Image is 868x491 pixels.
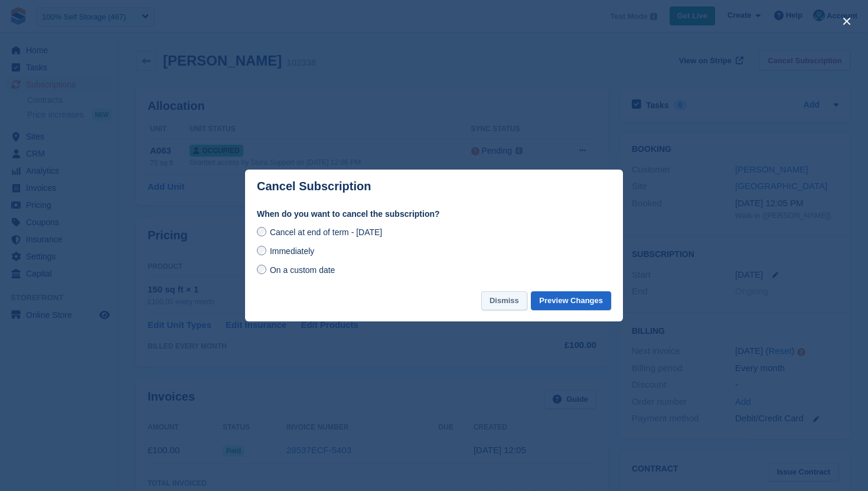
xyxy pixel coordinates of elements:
[270,246,314,256] span: Immediately
[257,227,266,236] input: Cancel at end of term - [DATE]
[270,265,335,275] span: On a custom date
[481,291,527,311] button: Dismiss
[257,208,611,220] label: When do you want to cancel the subscription?
[837,12,856,31] button: close
[270,227,382,237] span: Cancel at end of term - [DATE]
[257,246,266,255] input: Immediately
[257,265,266,274] input: On a custom date
[531,291,611,311] button: Preview Changes
[257,180,371,193] p: Cancel Subscription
